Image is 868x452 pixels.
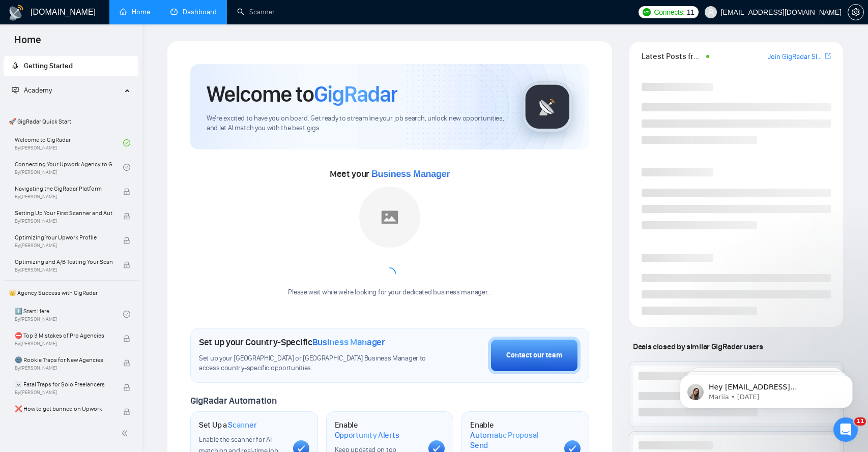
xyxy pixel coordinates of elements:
span: rocket [12,62,19,69]
a: Join GigRadar Slack Community [768,51,823,63]
span: Latest Posts from the GigRadar Community [642,50,703,63]
span: lock [123,237,130,244]
span: export [825,52,831,60]
span: double-left [121,428,131,438]
span: check-circle [123,311,130,318]
iframe: Intercom notifications message [664,353,868,425]
span: 🌚 Rookie Traps for New Agencies [15,355,112,365]
span: By [PERSON_NAME] [15,341,112,347]
span: By [PERSON_NAME] [15,389,112,396]
span: check-circle [123,164,130,171]
span: ❌ How to get banned on Upwork [15,404,112,414]
span: Set up your [GEOGRAPHIC_DATA] or [GEOGRAPHIC_DATA] Business Manager to access country-specific op... [199,354,428,373]
a: 1️⃣ Start HereBy[PERSON_NAME] [15,303,123,325]
span: 11 [687,7,695,18]
span: Academy [24,86,52,95]
div: Please wait while we're looking for your dedicated business manager... [282,288,497,297]
span: Business Manager [312,337,385,348]
span: By [PERSON_NAME] [15,267,112,273]
span: By [PERSON_NAME] [15,218,112,224]
span: lock [123,188,130,195]
a: setting [848,8,864,16]
span: Setting Up Your First Scanner and Auto-Bidder [15,208,112,218]
a: dashboardDashboard [170,8,217,16]
a: export [825,51,831,61]
h1: Enable [470,420,556,450]
span: user [707,9,714,16]
span: By [PERSON_NAME] [15,365,112,371]
span: Navigating the GigRadar Platform [15,184,112,194]
img: upwork-logo.png [643,8,651,16]
span: We're excited to have you on board. Get ready to streamline your job search, unlock new opportuni... [207,114,506,133]
span: lock [123,261,130,268]
span: ⛔ Top 3 Mistakes of Pro Agencies [15,330,112,341]
span: setting [848,8,863,16]
h1: Enable [335,420,421,440]
span: fund-projection-screen [12,86,19,94]
span: Academy [12,86,52,95]
span: Optimizing Your Upwork Profile [15,232,112,243]
span: By [PERSON_NAME] [15,414,112,420]
span: check-circle [123,139,130,146]
span: lock [123,213,130,220]
span: Optimizing and A/B Testing Your Scanner for Better Results [15,257,112,267]
span: 👑 Agency Success with GigRadar [5,283,137,303]
a: Welcome to GigRadarBy[PERSON_NAME] [15,132,123,154]
span: ☠️ Fatal Traps for Solo Freelancers [15,379,112,389]
span: By [PERSON_NAME] [15,194,112,200]
span: 🚀 GigRadar Quick Start [5,111,137,132]
span: lock [123,335,130,342]
a: searchScanner [237,8,275,16]
li: Getting Started [4,56,138,76]
button: setting [848,4,864,20]
span: Scanner [228,420,256,430]
span: Connects: [654,7,684,18]
a: Connecting Your Upwork Agency to GigRadarBy[PERSON_NAME] [15,156,123,178]
iframe: Intercom live chat [833,417,858,442]
h1: Welcome to [207,80,397,108]
div: Contact our team [506,350,562,361]
img: logo [8,5,24,21]
button: Contact our team [488,337,581,374]
a: homeHome [120,8,150,16]
span: 11 [854,417,866,426]
img: placeholder.png [359,187,420,248]
span: lock [123,384,130,391]
span: Home [6,33,49,54]
span: Meet your [330,168,450,179]
h1: Set up your Country-Specific [199,337,385,348]
span: GigRadar Automation [190,395,276,406]
span: Opportunity Alerts [335,430,399,440]
img: gigradar-logo.png [522,81,573,132]
span: Deals closed by similar GigRadar users [629,338,767,355]
span: lock [123,359,130,367]
span: GigRadar [314,80,397,108]
span: lock [123,408,130,415]
h1: Set Up a [199,420,256,430]
span: Business Manager [371,169,450,179]
span: loading [382,266,398,282]
span: By [PERSON_NAME] [15,243,112,249]
span: Getting Started [24,62,73,70]
span: Automatic Proposal Send [470,430,556,450]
